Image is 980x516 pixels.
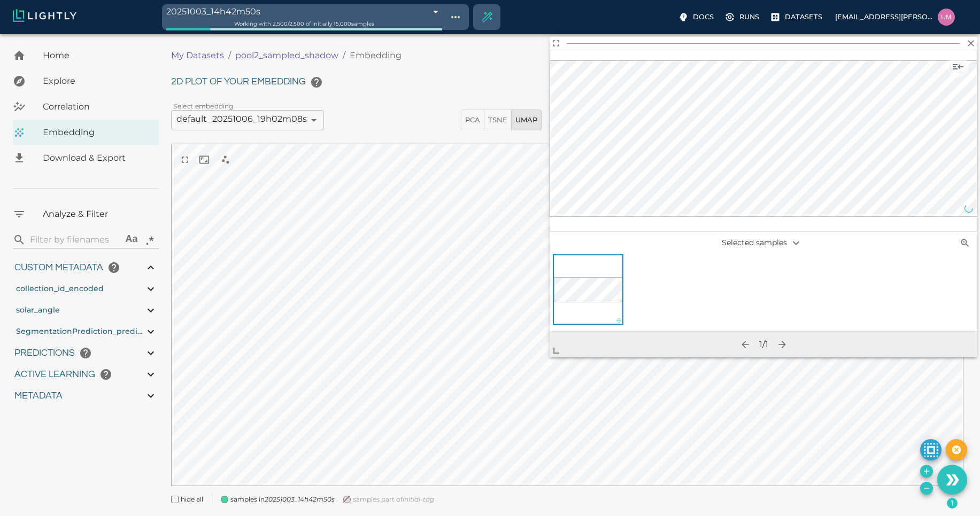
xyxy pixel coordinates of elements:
[171,72,963,93] h6: 2D plot of your embedding
[937,465,967,495] button: Use the 1 selected sample as the basis for your new tag
[230,494,335,505] span: samples in
[484,110,512,130] button: TSNE
[947,498,958,509] span: 1
[14,348,75,358] span: Predictions
[122,231,141,249] button: use case sensitivity
[265,495,335,503] i: 20251003_14h42m50s
[181,494,203,505] span: hide all
[171,49,224,62] p: My Datasets
[350,49,402,62] p: Embedding
[446,8,465,26] button: Show tag tree
[785,12,822,22] p: Datasets
[43,49,150,62] span: Home
[550,37,562,49] button: View full details
[171,49,693,62] nav: breadcrumb
[465,114,480,126] span: PCA
[16,326,222,336] span: SegmentationPrediction_predicted_crop_proportion
[693,12,714,22] p: Docs
[947,56,969,77] button: Show sample details
[515,114,537,126] span: UMAP
[13,120,159,145] a: Embedding
[511,110,542,130] button: UMAP
[13,9,76,22] img: Lightly
[920,465,933,478] button: Add the selected 1 samples to in-place to the tag 20251003_14h42m50s
[166,4,442,19] div: 20251003_14h42m50s
[95,364,117,385] button: help
[235,49,338,62] p: pool2_sampled_shadow
[234,20,374,27] span: Working with 2,500 / 2,500 of initially 15,000 samples
[75,342,96,364] button: help
[141,231,159,249] button: use regular expression
[353,494,434,505] span: samples part of
[43,208,150,221] span: Analyze & Filter
[474,4,500,30] div: Create selection
[13,43,159,171] nav: explore, analyze, sample, metadata, embedding, correlations label, download your dataset
[920,439,942,460] button: make selected active
[43,126,150,139] span: Embedding
[759,338,768,351] div: 1 / 1
[43,152,150,165] span: Download & Export
[461,110,484,130] button: PCA
[13,145,159,171] a: Download
[461,110,542,130] div: dimensionality reduction method
[43,75,150,88] span: Explore
[16,305,60,315] span: solar_angle
[488,114,507,126] span: TSNE
[14,263,103,272] span: Custom metadata
[176,114,307,124] span: default_20251006_19h02m08s
[946,439,967,460] button: Reset the selection of samples
[343,49,345,62] li: /
[835,12,933,22] p: [EMAIL_ADDRESS][PERSON_NAME][DOMAIN_NAME]
[228,49,231,62] li: /
[403,495,434,503] i: initial-tag
[14,370,95,379] span: Active Learning
[14,391,63,401] span: Metadata
[103,257,125,278] button: help
[125,233,138,246] div: Aa
[13,94,159,120] a: Correlation
[965,37,977,49] button: Close overlay
[306,72,327,93] button: help
[938,9,955,26] img: uma.govindarajan@bluerivertech.com
[16,284,104,293] span: collection_id_encoded
[692,234,835,252] p: Selected samples
[175,150,195,169] button: view in fullscreen
[739,12,759,22] p: Runs
[173,101,234,111] label: Select embedding
[546,110,567,131] button: help
[13,68,159,94] a: Explore
[30,231,118,248] input: search
[43,100,150,113] span: Correlation
[195,150,214,169] button: reset and recenter camera
[214,148,237,171] div: select nearest neighbors when clicking
[920,482,933,495] button: Remove the selected 1 samples in-place from the tag 20251003_14h42m50s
